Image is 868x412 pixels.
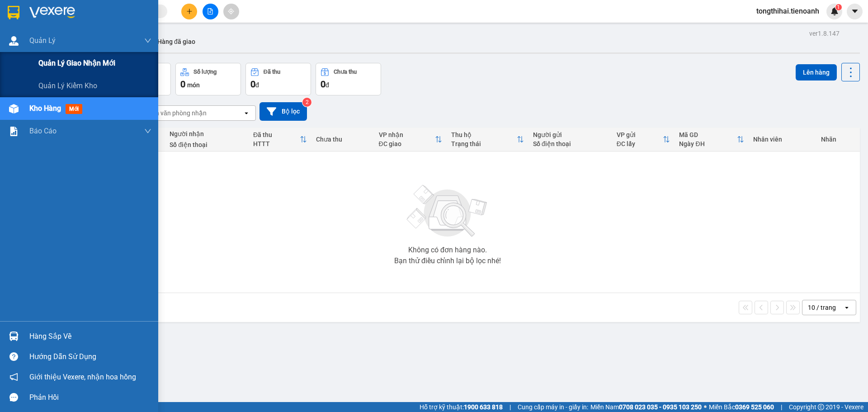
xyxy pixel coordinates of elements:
span: món [187,81,200,89]
div: Mã GD [679,131,737,138]
img: solution-icon [9,127,19,136]
button: Chưa thu0đ [316,63,381,95]
button: plus [181,4,197,19]
span: file-add [207,8,213,14]
span: tongthihai.tienoanh [749,5,826,17]
div: Chưa thu [334,69,357,75]
span: Cung cấp máy in - giấy in: [518,402,588,412]
th: Toggle SortBy [675,128,749,152]
span: Quản lý giao nhận mới [38,57,115,69]
strong: 0708 023 035 - 0935 103 250 [619,403,702,411]
button: Lên hàng [796,64,837,81]
div: Người nhận [170,130,244,137]
div: Số điện thoại [533,140,608,147]
sup: 2 [302,98,311,107]
span: | [509,402,511,412]
span: | [781,402,782,412]
span: Giới thiệu Vexere, nhận hoa hồng [29,371,136,383]
span: down [144,128,151,135]
svg: open [843,304,850,311]
div: Nhân viên [753,136,811,143]
div: Phản hồi [29,391,151,404]
span: Quản Lý [29,35,56,46]
span: caret-down [851,7,859,15]
span: 0 [250,79,255,90]
span: Miền Bắc [709,402,774,412]
button: Bộ lọc [259,102,307,121]
sup: 1 [835,4,842,10]
div: VP nhận [379,131,435,138]
div: Thu hộ [451,131,517,138]
div: ver 1.8.147 [809,28,840,38]
th: Toggle SortBy [612,128,675,152]
span: Miền Nam [590,402,702,412]
span: down [144,37,151,44]
div: Ngày ĐH [679,140,737,147]
span: 0 [180,79,185,90]
div: 10 / trang [808,303,836,312]
img: logo-vxr [8,6,19,19]
div: ĐC giao [379,140,435,147]
strong: 0369 525 060 [735,403,774,411]
div: Không có đơn hàng nào. [408,246,487,254]
span: aim [228,8,234,14]
div: Hướng dẫn sử dụng [29,350,151,364]
div: Chọn văn phòng nhận [144,109,207,118]
div: HTTT [253,140,300,147]
img: warehouse-icon [9,104,19,114]
button: Số lượng0món [175,63,241,95]
span: Hỗ trợ kỹ thuật: [420,402,503,412]
span: đ [255,81,259,89]
span: ⚪️ [704,405,707,409]
div: Số lượng [193,69,217,75]
div: Bạn thử điều chỉnh lại bộ lọc nhé! [394,257,501,265]
th: Toggle SortBy [447,128,528,152]
span: message [9,393,18,402]
div: Số điện thoại [170,141,244,148]
button: file-add [203,4,218,19]
span: plus [186,8,193,14]
button: Đã thu0đ [245,63,311,95]
div: Đã thu [253,131,300,138]
span: mới [66,104,82,114]
div: ĐC lấy [617,140,663,147]
span: question-circle [9,352,18,361]
strong: 1900 633 818 [464,403,503,411]
span: 1 [837,4,840,10]
div: Người gửi [533,131,608,138]
svg: open [243,109,250,117]
span: Quản lý kiểm kho [38,80,97,91]
img: warehouse-icon [9,331,19,341]
span: Kho hàng [29,104,61,113]
div: Nhãn [821,136,855,143]
img: icon-new-feature [830,7,839,15]
button: Hàng đã giao [150,31,203,52]
div: VP gửi [617,131,663,138]
button: aim [223,4,239,19]
span: đ [325,81,329,89]
img: svg+xml;base64,PHN2ZyBjbGFzcz0ibGlzdC1wbHVnX19zdmciIHhtbG5zPSJodHRwOi8vd3d3LnczLm9yZy8yMDAwL3N2Zy... [402,180,493,243]
div: Hàng sắp về [29,330,151,343]
button: caret-down [847,4,863,19]
th: Toggle SortBy [249,128,311,152]
th: Toggle SortBy [374,128,447,152]
div: Chưa thu [316,136,370,143]
span: 0 [321,79,325,90]
img: warehouse-icon [9,36,19,46]
div: Đã thu [264,69,280,75]
span: notification [9,373,18,381]
span: Báo cáo [29,125,57,137]
div: Trạng thái [451,140,517,147]
span: copyright [818,404,824,410]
